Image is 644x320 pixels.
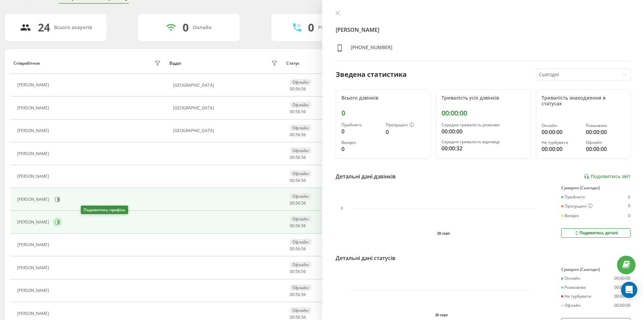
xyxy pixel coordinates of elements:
div: 00:00:00 [614,303,630,308]
a: Подивитись звіт [584,174,630,179]
span: 56 [295,246,300,252]
div: [GEOGRAPHIC_DATA] [173,106,280,110]
div: Прийнято [561,195,585,199]
div: Онлайн [561,276,580,281]
div: 0 [341,145,380,153]
div: Офлайн [290,193,311,199]
div: [PERSON_NAME] [17,311,51,316]
div: 00:00:00 [442,127,525,135]
div: 0 [628,195,630,199]
div: Офлайн [290,102,311,108]
div: Офлайн [290,170,311,177]
div: Офлайн [290,147,311,154]
span: 56 [301,132,306,137]
div: : : [290,269,306,274]
text: 20 серп [435,313,448,317]
div: 00:00:00 [614,294,630,299]
div: [GEOGRAPHIC_DATA] [173,128,280,133]
div: [GEOGRAPHIC_DATA] [173,83,280,88]
span: 56 [295,177,300,183]
div: Вихідні [341,140,380,145]
div: 00:00:00 [614,285,630,290]
span: 56 [295,314,300,320]
span: 56 [301,177,306,183]
div: Статус [286,61,300,66]
text: 0 [341,207,343,211]
div: 00:00:00 [542,128,580,136]
div: Офлайн [586,140,625,145]
div: 0 [628,213,630,218]
div: Офлайн [290,261,311,268]
span: 00 [290,200,294,206]
div: [PERSON_NAME] [17,265,51,270]
div: Середня тривалість відповіді [442,140,525,144]
span: 56 [295,269,300,274]
div: Відділ [169,61,181,66]
div: Онлайн [193,25,212,30]
span: 56 [301,86,306,92]
div: Не турбувати [542,140,580,145]
div: Офлайн [290,284,311,291]
div: : : [290,247,306,251]
div: [PERSON_NAME] [17,197,51,202]
div: : : [290,201,306,206]
div: [PERSON_NAME] [17,174,51,179]
div: 00:00:32 [442,144,525,152]
div: [PERSON_NAME] [17,83,51,87]
div: Детальні дані дзвінків [336,172,396,180]
div: Пропущені [386,123,425,128]
div: 00:00:00 [442,109,525,117]
div: 0 [386,128,425,136]
span: 56 [301,314,306,320]
div: : : [290,132,306,137]
div: Зведена статистика [336,69,407,80]
div: : : [290,292,306,297]
div: Пропущені [561,204,593,209]
div: Офлайн [561,303,581,308]
span: 56 [295,200,300,206]
span: 56 [301,246,306,252]
span: 00 [290,132,294,137]
text: 20 серп [437,232,450,235]
div: 0 [341,127,380,135]
div: 00:00:00 [614,276,630,281]
span: 00 [290,269,294,274]
span: 56 [301,269,306,274]
div: Подивитись деталі [574,230,618,236]
span: 00 [290,154,294,160]
div: [PERSON_NAME] [17,242,51,247]
div: 0 [308,21,314,34]
div: : : [290,223,306,228]
span: 56 [301,223,306,229]
div: Офлайн [290,125,311,131]
div: : : [290,315,306,320]
div: 00:00:00 [542,145,580,153]
span: 00 [290,292,294,297]
span: 00 [290,109,294,114]
div: : : [290,178,306,183]
div: Онлайн [542,123,580,128]
div: Всього акаунтів [54,25,92,30]
span: 00 [290,177,294,183]
span: 56 [295,86,300,92]
span: 00 [290,223,294,229]
div: Не турбувати [561,294,591,299]
span: 56 [295,292,300,297]
div: Офлайн [290,216,311,222]
div: Всього дзвінків [341,95,425,101]
span: 56 [295,223,300,229]
div: [PERSON_NAME] [17,220,51,225]
div: Офлайн [290,307,311,314]
div: [PHONE_NUMBER] [351,44,392,54]
div: Розмовляє [561,285,586,290]
div: 00:00:00 [586,145,625,153]
span: 56 [301,292,306,297]
div: Розмовляє [586,123,625,128]
div: Подивитись профіль [81,206,128,214]
div: [PERSON_NAME] [17,288,51,293]
button: Подивитись деталі [561,228,630,238]
div: 24 [38,21,50,34]
span: 56 [301,154,306,160]
div: 00:00:00 [586,128,625,136]
div: Тривалість знаходження в статусах [542,95,625,107]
